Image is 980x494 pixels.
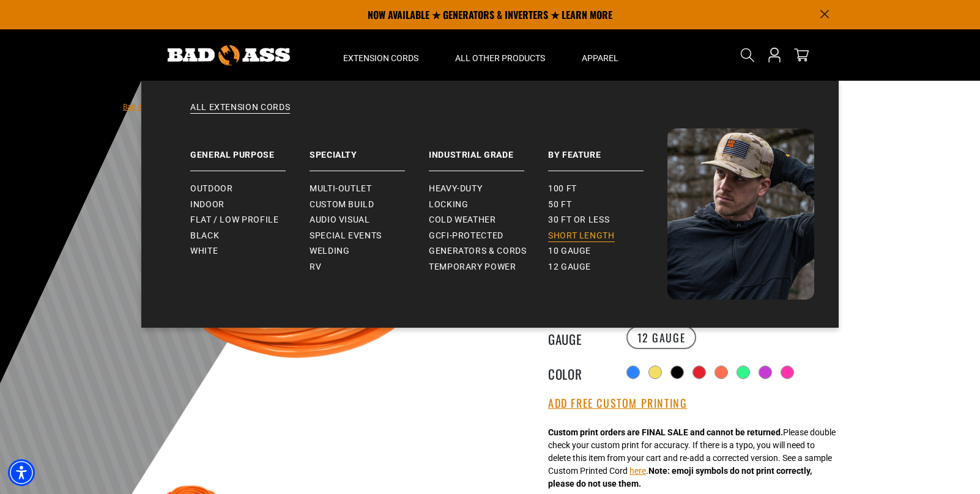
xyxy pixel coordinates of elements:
span: 100 ft [548,183,577,194]
span: Outdoor [190,183,232,194]
span: Custom Build [310,199,374,210]
a: Indoor [190,197,310,213]
span: All Other Products [455,53,545,64]
span: Heavy-Duty [429,183,482,194]
span: Locking [429,199,468,210]
a: Bad Ass Extension Cords [123,103,206,111]
span: Temporary Power [429,262,516,273]
a: By Feature [548,128,667,171]
div: Please double check your custom print for accuracy. If there is a typo, you will need to delete t... [548,426,836,490]
span: Multi-Outlet [310,183,372,194]
a: Special Events [310,228,429,244]
a: General Purpose [190,128,310,171]
summary: Extension Cords [325,29,437,81]
span: RV [310,262,321,273]
a: Custom Build [310,197,429,213]
a: Open this option [765,29,784,81]
a: Specialty [310,128,429,171]
span: Black [190,230,219,241]
span: 12 gauge [548,262,591,273]
a: 10 gauge [548,243,667,259]
img: Bad Ass Extension Cords [168,45,290,65]
span: Short Length [548,230,615,241]
span: Apparel [582,53,618,64]
legend: Gauge [548,330,609,345]
a: White [190,243,310,259]
span: 10 gauge [548,246,591,257]
a: Outdoor [190,181,310,197]
label: 12 Gauge [626,326,697,349]
button: Add Free Custom Printing [548,397,687,410]
summary: All Other Products [437,29,563,81]
a: Welding [310,243,429,259]
a: Locking [429,197,548,213]
a: All Extension Cords [166,101,814,128]
nav: breadcrumbs [123,99,458,114]
span: Cold Weather [429,215,496,226]
a: Industrial Grade [429,128,548,171]
span: GCFI-Protected [429,230,503,241]
a: Black [190,228,310,244]
a: RV [310,259,429,275]
a: Multi-Outlet [310,181,429,197]
a: Flat / Low Profile [190,212,310,228]
a: Audio Visual [310,212,429,228]
a: cart [792,48,811,62]
span: Flat / Low Profile [190,215,279,226]
a: 100 ft [548,181,667,197]
summary: Apparel [563,29,637,81]
span: Special Events [310,230,382,241]
div: Accessibility Menu [8,459,35,486]
strong: Custom print orders are FINAL SALE and cannot be returned. [548,427,783,437]
a: Temporary Power [429,259,548,275]
a: GCFI-Protected [429,228,548,244]
span: Generators & Cords [429,246,527,257]
button: here [629,465,646,477]
span: Welding [310,246,349,257]
a: 50 ft [548,197,667,213]
summary: Search [738,45,757,65]
span: White [190,246,218,257]
legend: Color [548,364,609,380]
span: Extension Cords [343,53,418,64]
span: 50 ft [548,199,571,210]
strong: Note: emoji symbols do not print correctly, please do not use them. [548,466,812,488]
span: Audio Visual [310,215,370,226]
img: Bad Ass Extension Cords [667,128,814,300]
a: 30 ft or less [548,212,667,228]
span: 30 ft or less [548,215,609,226]
a: Heavy-Duty [429,181,548,197]
span: Indoor [190,199,225,210]
a: Generators & Cords [429,243,548,259]
a: Cold Weather [429,212,548,228]
a: Short Length [548,228,667,244]
a: 12 gauge [548,259,667,275]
